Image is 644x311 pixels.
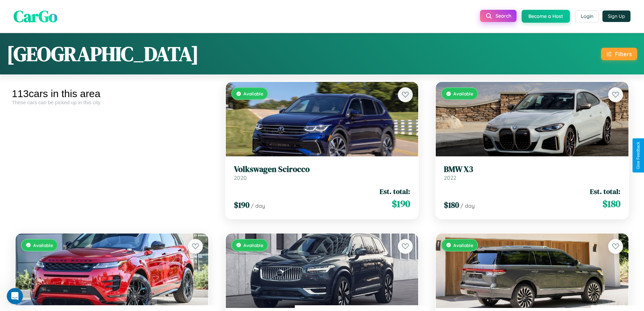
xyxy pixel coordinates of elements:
[444,174,456,181] span: 2022
[496,13,511,19] span: Search
[453,242,473,248] span: Available
[14,5,57,27] span: CarGo
[602,197,620,210] span: $ 180
[460,202,475,209] span: / day
[380,186,410,196] span: Est. total:
[7,40,199,68] h1: [GEOGRAPHIC_DATA]
[444,199,459,210] span: $ 180
[234,199,249,210] span: $ 190
[243,91,263,96] span: Available
[234,164,410,181] a: Volkswagen Scirocco2020
[522,10,570,23] button: Become a Host
[234,174,247,181] span: 2020
[444,164,620,181] a: BMW X32022
[33,242,53,248] span: Available
[636,142,641,169] div: Give Feedback
[602,10,630,22] button: Sign Up
[601,48,637,60] button: Filters
[590,186,620,196] span: Est. total:
[444,164,620,174] h3: BMW X3
[453,91,473,96] span: Available
[234,164,410,174] h3: Volkswagen Scirocco
[7,288,23,304] iframe: Intercom live chat
[615,50,632,58] div: Filters
[12,99,212,105] div: These cars can be picked up in this city.
[243,242,263,248] span: Available
[392,197,410,210] span: $ 190
[575,10,599,22] button: Login
[12,88,212,99] div: 113 cars in this area
[251,202,265,209] span: / day
[480,10,517,22] button: Search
